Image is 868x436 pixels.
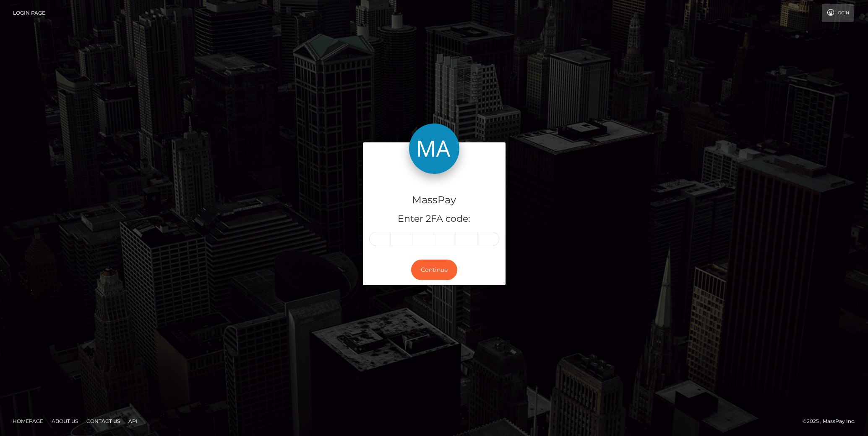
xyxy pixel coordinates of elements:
img: MassPay [409,123,459,174]
a: Login Page [13,4,45,22]
div: © 2025 , MassPay Inc. [803,417,862,426]
button: Continue [411,260,457,280]
a: Contact Us [83,415,123,428]
a: About Us [48,415,81,428]
h4: MassPay [369,193,499,207]
a: API [125,415,141,428]
h5: Enter 2FA code: [369,213,499,226]
a: Homepage [9,415,47,428]
a: Login [822,4,854,22]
